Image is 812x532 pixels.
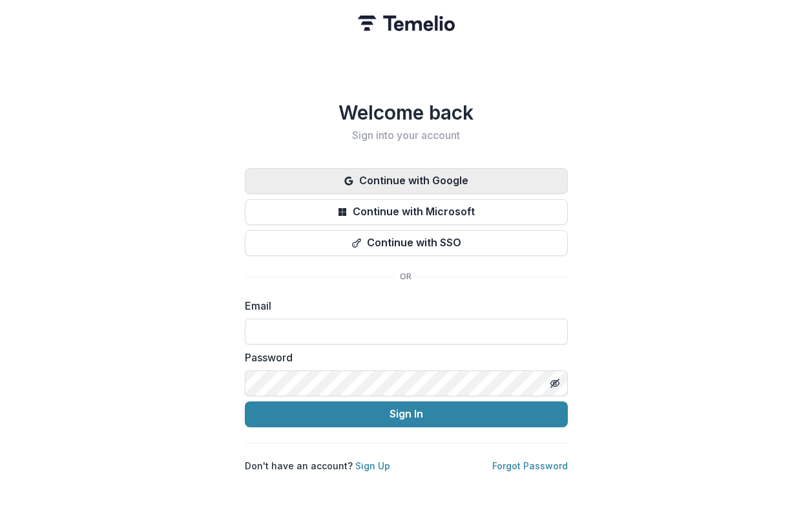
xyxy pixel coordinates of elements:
button: Continue with SSO [245,230,568,256]
a: Forgot Password [492,460,568,471]
button: Sign In [245,401,568,427]
h1: Welcome back [245,101,568,124]
a: Sign Up [355,460,390,471]
button: Continue with Google [245,168,568,194]
h2: Sign into your account [245,129,568,142]
button: Toggle password visibility [545,373,565,394]
button: Continue with Microsoft [245,199,568,225]
img: Temelio [358,16,455,31]
p: Don't have an account? [245,459,390,473]
label: Password [245,350,560,365]
label: Email [245,298,560,314]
